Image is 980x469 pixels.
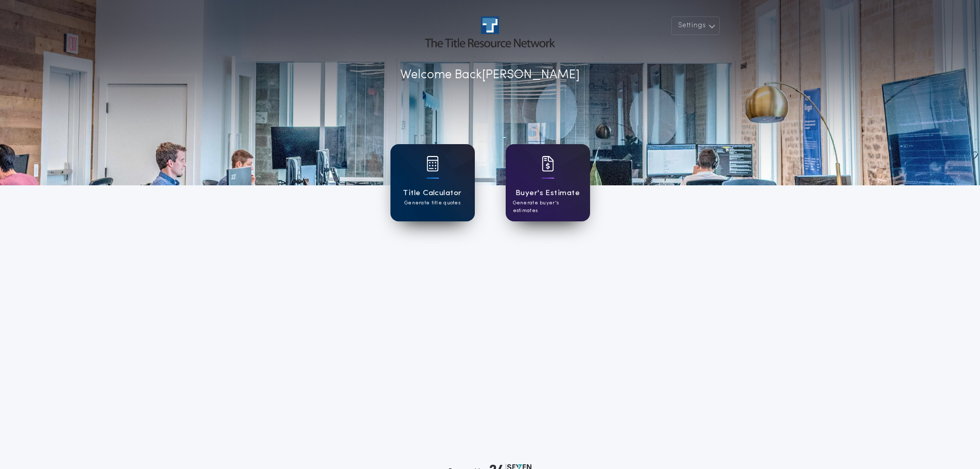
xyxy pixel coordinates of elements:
p: Generate buyer's estimates [513,199,583,215]
h1: Title Calculator [403,187,461,199]
p: Welcome Back [PERSON_NAME] [400,66,580,84]
img: card icon [542,156,554,171]
p: Generate title quotes [404,199,460,207]
img: card icon [426,156,439,171]
button: Settings [671,16,720,35]
a: card iconTitle CalculatorGenerate title quotes [390,144,475,221]
img: account-logo [425,16,555,47]
a: card iconBuyer's EstimateGenerate buyer's estimates [506,144,590,221]
h1: Buyer's Estimate [515,187,580,199]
